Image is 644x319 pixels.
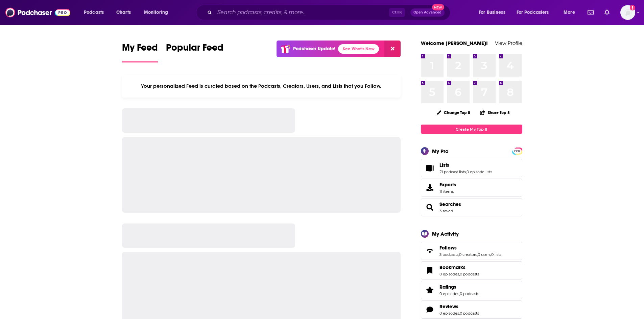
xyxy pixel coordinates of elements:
[495,40,522,46] a: View Profile
[439,169,466,174] a: 21 podcast lists
[439,303,458,310] span: Reviews
[439,245,457,251] span: Follows
[413,11,442,14] span: Open Advanced
[630,5,635,10] svg: Add a profile image
[460,311,479,316] a: 0 podcasts
[202,5,457,20] div: Search podcasts, credits, & more...
[460,291,479,296] a: 0 podcasts
[559,7,583,18] button: open menu
[166,42,223,62] a: Popular Feed
[122,42,158,62] a: My Feed
[421,300,522,319] span: Reviews
[439,284,456,290] span: Ratings
[491,252,501,257] a: 0 lists
[215,7,389,18] input: Search podcasts, credits, & more...
[478,252,491,257] a: 0 users
[477,252,478,257] span: ,
[421,261,522,280] span: Bookmarks
[421,159,522,177] span: Lists
[459,311,460,316] span: ,
[112,7,135,18] a: Charts
[432,4,444,10] span: New
[439,291,459,296] a: 0 episodes
[423,305,437,314] a: Reviews
[439,284,479,290] a: Ratings
[439,311,459,316] a: 0 episodes
[5,6,70,19] img: Podchaser - Follow, Share and Rate Podcasts
[79,7,113,18] button: open menu
[293,46,335,52] p: Podchaser Update!
[144,8,168,17] span: Monitoring
[423,163,437,173] a: Lists
[460,272,479,276] a: 0 podcasts
[432,148,449,154] div: My Pro
[439,182,456,188] span: Exports
[421,40,488,46] a: Welcome [PERSON_NAME]!
[122,42,158,57] span: My Feed
[139,7,177,18] button: open menu
[439,189,456,194] span: 11 items
[466,169,467,174] span: ,
[423,183,437,192] span: Exports
[479,8,505,17] span: For Business
[84,8,104,17] span: Podcasts
[432,231,459,237] div: My Activity
[439,272,459,276] a: 0 episodes
[421,179,522,197] a: Exports
[458,252,459,257] span: ,
[439,264,479,270] a: Bookmarks
[620,5,635,20] span: Logged in as megcassidy
[459,272,460,276] span: ,
[439,264,466,270] span: Bookmarks
[421,242,522,260] span: Follows
[467,169,492,174] a: 0 episode lists
[439,162,492,168] a: Lists
[620,5,635,20] button: Show profile menu
[122,75,401,98] div: Your personalized Feed is curated based on the Podcasts, Creators, Users, and Lists that you Follow.
[585,7,596,18] a: Show notifications dropdown
[564,8,575,17] span: More
[620,5,635,20] img: User Profile
[116,8,131,17] span: Charts
[439,209,453,213] a: 3 saved
[480,106,510,119] button: Share Top 8
[421,125,522,134] a: Create My Top 8
[459,252,477,257] a: 0 creators
[439,201,461,207] a: Searches
[517,8,549,17] span: For Podcasters
[423,246,437,256] a: Follows
[439,162,449,168] span: Lists
[166,42,223,57] span: Popular Feed
[389,8,405,17] span: Ctrl K
[410,8,445,17] button: Open AdvancedNew
[491,252,491,257] span: ,
[439,303,479,310] a: Reviews
[439,245,501,251] a: Follows
[459,291,460,296] span: ,
[421,281,522,299] span: Ratings
[474,7,514,18] button: open menu
[512,7,559,18] button: open menu
[423,203,437,212] a: Searches
[338,44,379,54] a: See What's New
[602,7,612,18] a: Show notifications dropdown
[513,149,521,154] span: PRO
[423,285,437,295] a: Ratings
[433,108,475,117] button: Change Top 8
[421,198,522,216] span: Searches
[513,148,521,153] a: PRO
[439,252,458,257] a: 3 podcasts
[423,266,437,275] a: Bookmarks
